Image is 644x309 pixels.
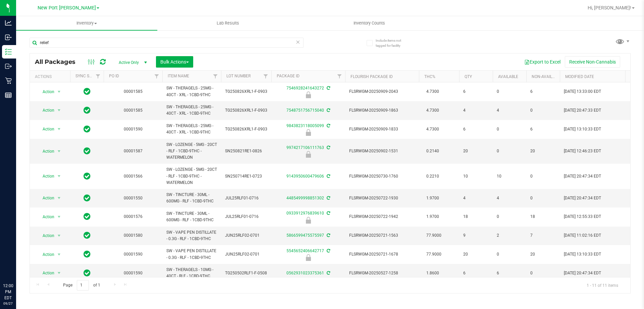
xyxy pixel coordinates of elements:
[463,126,489,132] span: 6
[75,74,101,78] a: Sync Status
[520,56,565,68] button: Export to Excel
[124,89,143,94] a: 00001585
[286,108,324,113] a: 7548751756715040
[210,71,221,82] a: Filter
[349,270,415,276] span: FLSRWGM-20250527-1258
[37,212,55,222] span: Action
[93,71,104,82] a: Filter
[497,88,522,95] span: 0
[530,148,556,154] span: 20
[57,280,106,291] span: Page of 1
[465,74,472,79] a: Qty
[124,252,143,257] a: 00001590
[326,271,330,275] span: Sync from Compliance System
[37,231,55,240] span: Action
[55,171,63,181] span: select
[498,74,518,79] a: Available
[124,149,143,153] a: 00001587
[564,107,601,114] span: [DATE] 20:47:33 EDT
[497,148,522,154] span: 0
[270,91,346,98] div: Newly Received
[349,232,415,239] span: FLSRWGM-20250721-1563
[564,214,601,220] span: [DATE] 12:55:33 EDT
[564,251,601,258] span: [DATE] 13:10:33 EDT
[166,267,217,279] span: SW - THERAGELS - 10MG - 40CT - RLF - 1CBD-9THC
[156,56,193,68] button: Bulk Actions
[326,211,330,216] span: Sync from Compliance System
[55,193,63,203] span: select
[166,104,217,117] span: SW - THERAGELS - 25MG - 40CT - XRL - 1CBD-9THC
[277,74,300,78] a: Package ID
[225,214,267,220] span: JUL25RLF01-0716
[530,107,556,114] span: 0
[423,212,442,222] span: 1.9700
[16,20,157,26] span: Inventory
[424,74,435,79] a: THC%
[423,106,442,115] span: 4.7300
[497,126,522,132] span: 0
[564,195,601,201] span: [DATE] 20:47:34 EDT
[166,166,217,186] span: SW - LOZENGE - 5MG - 20CT - RLF - 1CBD-9THC - WATERMELON
[497,195,522,201] span: 4
[109,74,119,78] a: PO ID
[349,251,415,258] span: FLSRWGM-20250721-1678
[423,231,445,240] span: 77.9000
[349,88,415,95] span: FLSRWGM-20250909-2043
[326,123,330,128] span: Sync from Compliance System
[286,248,324,253] a: 5545652406642717
[166,229,217,242] span: SW - VAPE PEN DISTILLATE - 0.3G - RLF - 1CBD-9THC
[30,38,304,48] input: Search Package ID, Item Name, SKU, Lot or Part Number...
[588,5,631,10] span: Hi, [PERSON_NAME]!
[530,270,556,276] span: 0
[530,195,556,201] span: 0
[463,195,489,201] span: 4
[55,124,63,134] span: select
[463,214,489,220] span: 18
[497,232,522,239] span: 2
[286,196,324,200] a: 4485499998851302
[326,108,330,113] span: Sync from Compliance System
[334,71,345,82] a: Filter
[168,74,189,78] a: Item Name
[423,268,442,278] span: 1.8600
[225,88,267,95] span: TG250826XRL1-F-0903
[286,174,324,179] a: 9143950600479606
[326,196,330,200] span: Sync from Compliance System
[423,87,442,96] span: 4.7300
[564,148,601,154] span: [DATE] 12:46:23 EDT
[84,231,91,240] span: In Sync
[5,20,12,26] inline-svg: Analytics
[564,88,601,95] span: [DATE] 13:33:00 EDT
[349,148,415,154] span: FLSRWGM-20250902-1531
[463,88,489,95] span: 6
[166,85,217,98] span: SW - THERAGELS - 25MG - 40CT - XRL - 1CBD-9THC
[3,283,13,301] p: 12:00 PM EDT
[463,148,489,154] span: 20
[463,107,489,114] span: 4
[423,146,442,156] span: 0.2140
[326,174,330,179] span: Sync from Compliance System
[5,77,12,84] inline-svg: Retail
[286,211,324,216] a: 0933912976839610
[37,171,55,181] span: Action
[423,171,442,181] span: 0.2210
[35,74,67,79] div: Actions
[225,148,267,154] span: SN250821RE1-0826
[286,233,324,238] a: 5866599475575597
[160,59,189,65] span: Bulk Actions
[497,173,522,180] span: 10
[3,301,13,306] p: 09/27
[530,88,556,95] span: 6
[124,196,143,200] a: 00001550
[55,268,63,278] span: select
[84,193,91,203] span: In Sync
[225,251,267,258] span: JUN25RLF02-0701
[124,214,143,219] a: 00001576
[225,232,267,239] span: JUN25RLF02-0701
[326,248,330,253] span: Sync from Compliance System
[564,126,601,132] span: [DATE] 13:10:33 EDT
[37,87,55,96] span: Action
[463,251,489,258] span: 20
[286,123,324,128] a: 9843823118005099
[124,127,143,131] a: 00001590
